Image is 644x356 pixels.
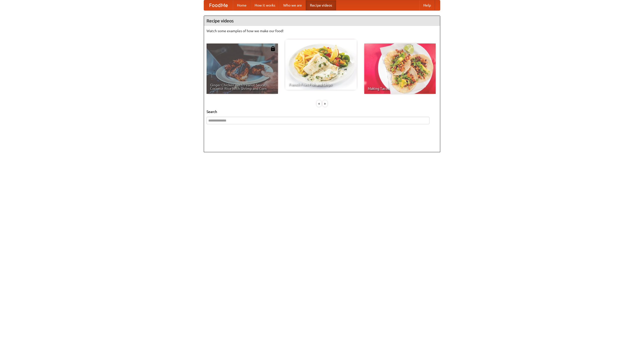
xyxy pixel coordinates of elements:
div: « [317,100,321,107]
a: Home [233,0,251,10]
h4: Recipe videos [204,16,440,26]
a: How it works [251,0,279,10]
a: Who we are [279,0,306,10]
a: Recipe videos [306,0,336,10]
a: Help [419,0,435,10]
a: Making Tacos [364,44,436,94]
img: 483408.png [270,46,275,51]
span: Making Tacos [368,87,432,90]
span: French Fries Fish and Chips [289,83,353,86]
a: French Fries Fish and Chips [285,39,357,90]
a: FoodMe [204,0,233,10]
div: » [323,100,327,107]
p: Watch some examples of how we make our food! [207,28,437,33]
h5: Search [207,109,437,114]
